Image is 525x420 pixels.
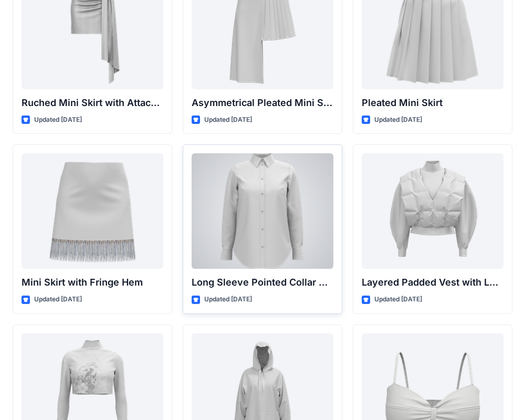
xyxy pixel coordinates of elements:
a: Layered Padded Vest with Long Sleeve Top [362,153,503,269]
a: Mini Skirt with Fringe Hem [22,153,163,269]
p: Asymmetrical Pleated Mini Skirt with Drape [192,96,333,110]
p: Updated [DATE] [374,114,422,125]
p: Long Sleeve Pointed Collar Button-Up Shirt [192,275,333,290]
p: Updated [DATE] [204,114,252,125]
p: Updated [DATE] [374,294,422,305]
p: Updated [DATE] [204,294,252,305]
p: Mini Skirt with Fringe Hem [22,275,163,290]
a: Long Sleeve Pointed Collar Button-Up Shirt [192,153,333,269]
p: Layered Padded Vest with Long Sleeve Top [362,275,503,290]
p: Updated [DATE] [34,114,82,125]
p: Updated [DATE] [34,294,82,305]
p: Pleated Mini Skirt [362,96,503,110]
p: Ruched Mini Skirt with Attached Draped Panel [22,96,163,110]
